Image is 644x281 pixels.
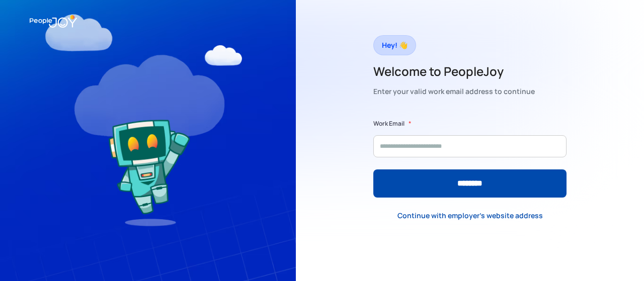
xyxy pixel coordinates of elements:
label: Work Email [373,119,405,129]
div: Continue with employer's website address [397,211,543,221]
a: Continue with employer's website address [389,205,551,226]
form: Form [373,119,567,198]
div: Enter your valid work email address to continue [373,84,535,99]
div: Hey! 👋 [382,38,408,52]
h2: Welcome to PeopleJoy [373,63,535,79]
